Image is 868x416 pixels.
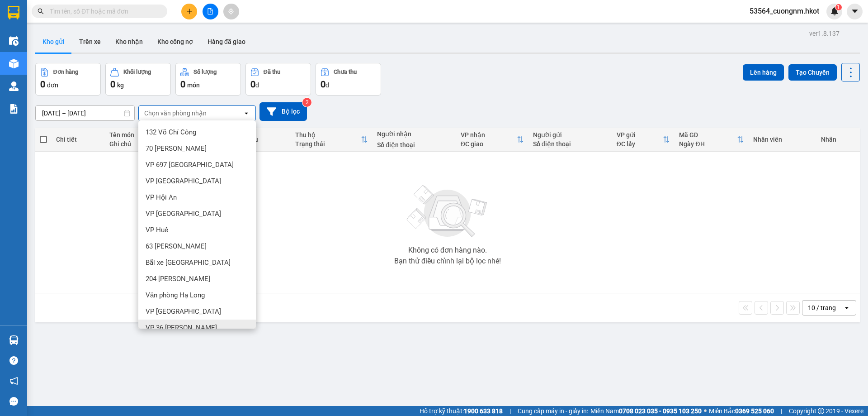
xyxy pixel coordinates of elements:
button: file-add [203,4,218,19]
span: Miền Nam [590,406,702,416]
span: 1 [837,4,840,10]
div: Tên món [109,131,160,139]
span: aim [228,8,234,14]
span: Bãi xe [GEOGRAPHIC_DATA] [146,258,231,267]
div: Khối lượng [123,69,151,75]
div: ĐC giao [461,140,517,148]
div: Số lượng [193,69,217,75]
span: | [781,406,782,416]
span: Văn phòng Hạ Long [146,291,205,300]
span: ⚪️ [704,409,707,413]
span: VP [GEOGRAPHIC_DATA] [146,307,221,316]
button: Kho công nợ [150,31,200,53]
strong: 0369 525 060 [735,407,774,415]
span: 53564_cuongnm.hkot [742,5,826,17]
div: Ghi chú [109,140,160,148]
button: Kho gửi [35,31,72,53]
button: Khối lượng0kg [105,63,171,96]
div: Mã GD [679,131,737,139]
span: Hỗ trợ kỹ thuật: [420,406,503,416]
div: Chọn văn phòng nhận [144,109,207,118]
span: VP [GEOGRAPHIC_DATA] [146,209,221,218]
span: 0 [110,79,115,90]
span: question-circle [9,356,18,365]
div: VP nhận [461,131,517,139]
img: svg+xml;base64,PHN2ZyBjbGFzcz0ibGlzdC1wbHVnX19zdmciIHhtbG5zPSJodHRwOi8vd3d3LnczLm9yZy8yMDAwL3N2Zy... [402,180,493,243]
div: Đã thu [264,69,280,75]
strong: 1900 633 818 [464,407,503,415]
span: 0 [40,79,45,90]
img: icon-new-feature [830,7,839,15]
span: message [9,397,18,406]
span: VP Hội An [146,193,177,202]
img: warehouse-icon [9,81,19,91]
span: search [38,8,44,14]
span: VP 36 [PERSON_NAME] [146,323,217,332]
sup: 1 [835,4,842,10]
th: Toggle SortBy [675,128,749,152]
button: aim [223,4,239,19]
button: caret-down [847,4,863,19]
sup: 2 [302,98,311,107]
div: Chi tiết [56,136,100,143]
span: caret-down [851,7,859,15]
strong: 0708 023 035 - 0935 103 250 [619,407,702,415]
span: 0 [321,79,325,90]
button: Chưa thu0đ [316,63,381,96]
div: Số điện thoại [377,141,452,148]
button: Kho nhận [108,31,150,53]
ul: Menu [138,120,256,329]
div: ĐC lấy [617,140,663,148]
span: notification [9,377,18,385]
div: Nhãn [821,136,855,143]
button: Tạo Chuyến [788,64,837,81]
button: Bộ lọc [259,102,307,121]
div: VP gửi [617,131,663,139]
button: plus [181,4,197,19]
button: Lên hàng [743,64,784,81]
th: Toggle SortBy [456,128,528,152]
img: warehouse-icon [9,36,19,46]
div: Trạng thái [295,140,361,148]
div: Chưa thu [232,136,286,143]
span: 63 [PERSON_NAME] [146,242,207,251]
input: Tìm tên, số ĐT hoặc mã đơn [50,6,156,16]
div: ver 1.8.137 [809,29,840,38]
span: copyright [818,408,824,414]
button: Số lượng0món [175,63,241,96]
span: VP 697 [GEOGRAPHIC_DATA] [146,160,234,169]
span: đơn [47,81,58,89]
span: Cung cấp máy in - giấy in: [518,406,588,416]
span: món [187,81,200,89]
button: Hàng đã giao [200,31,253,53]
th: Toggle SortBy [291,128,373,152]
span: 70 [PERSON_NAME] [146,144,207,153]
th: Toggle SortBy [612,128,675,152]
button: Đơn hàng0đơn [35,63,101,96]
span: VP Huế [146,225,168,234]
span: plus [186,8,193,14]
button: Trên xe [72,31,108,53]
svg: open [843,304,850,311]
div: Nhân viên [753,136,811,143]
span: 204 [PERSON_NAME] [146,274,210,283]
span: 0 [180,79,185,90]
div: Số điện thoại [533,140,608,148]
input: Select a date range. [36,106,134,120]
span: kg [117,81,124,89]
img: logo-vxr [8,6,19,19]
span: | [509,406,511,416]
div: Thu hộ [295,131,361,139]
span: đ [325,81,329,89]
span: 132 Võ Chí Công [146,128,196,137]
div: Đơn hàng [53,69,78,75]
img: warehouse-icon [9,59,19,68]
div: Người nhận [377,130,452,138]
div: Người gửi [533,131,608,139]
span: đ [255,81,259,89]
div: Ngày ĐH [679,140,737,148]
svg: open [243,110,250,117]
div: Bạn thử điều chỉnh lại bộ lọc nhé! [394,258,501,265]
span: 0 [250,79,255,90]
img: warehouse-icon [9,335,19,345]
